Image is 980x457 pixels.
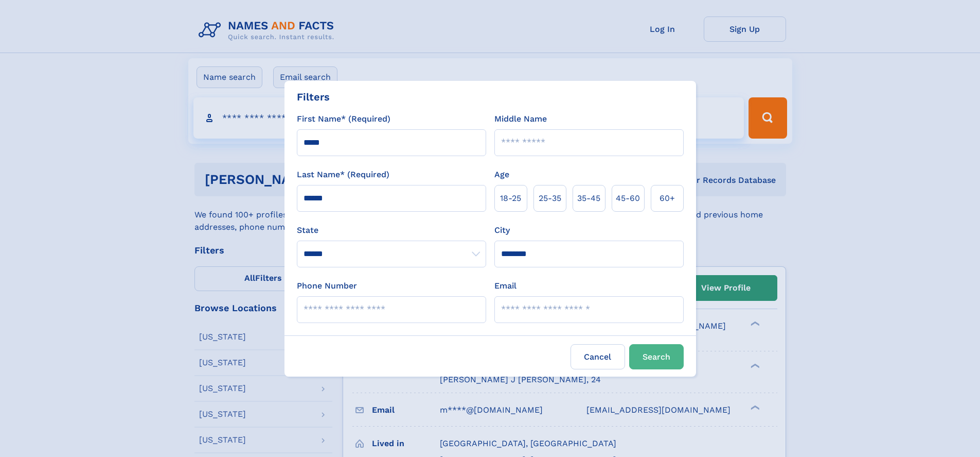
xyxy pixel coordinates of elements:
[494,224,510,236] label: City
[494,168,509,181] label: Age
[616,192,640,205] span: 45‑60
[297,113,390,125] label: First Name* (Required)
[297,168,389,181] label: Last Name* (Required)
[500,192,521,205] span: 18‑25
[577,192,600,205] span: 35‑45
[297,280,357,292] label: Phone Number
[297,89,330,105] div: Filters
[297,224,486,236] label: State
[494,280,516,292] label: Email
[539,192,561,205] span: 25‑35
[629,344,684,369] button: Search
[660,192,675,205] span: 60+
[494,113,547,125] label: Middle Name
[571,344,625,369] label: Cancel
